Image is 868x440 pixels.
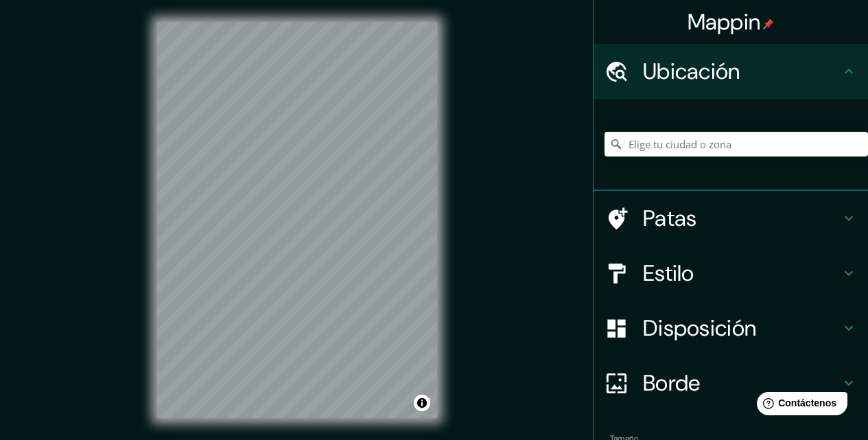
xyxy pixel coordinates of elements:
font: Ubicación [643,57,740,86]
font: Disposición [643,314,756,343]
font: Mappin [688,8,761,36]
img: pin-icon.png [763,19,774,30]
button: Activar o desactivar atribución [414,395,430,411]
div: Estilo [594,246,868,301]
div: Borde [594,356,868,410]
canvas: Mapa [157,22,437,418]
iframe: Lanzador de widgets de ayuda [746,386,853,425]
input: Elige tu ciudad o zona [605,132,868,157]
div: Ubicación [594,44,868,99]
font: Patas [643,204,697,233]
font: Borde [643,369,701,397]
font: Estilo [643,259,694,288]
div: Disposición [594,301,868,356]
div: Patas [594,191,868,246]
